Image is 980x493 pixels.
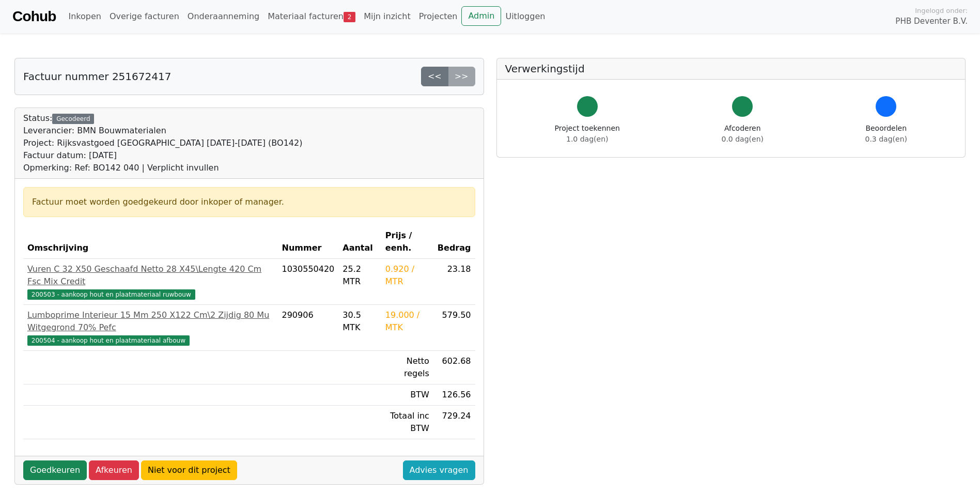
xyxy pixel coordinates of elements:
a: Cohub [12,4,56,29]
th: Nummer [278,225,339,259]
a: Projecten [415,6,462,27]
div: Lumboprime Interieur 15 Mm 250 X122 Cm\2 Zijdig 80 Mu Witgegrond 70% Pefc [27,309,274,334]
a: Goedkeuren [23,460,87,480]
div: Project: Rijksvastgoed [GEOGRAPHIC_DATA] [DATE]-[DATE] (BO142) [23,137,302,149]
a: Overige facturen [105,6,183,27]
a: Advies vragen [403,460,475,480]
a: << [421,67,448,86]
div: Gecodeerd [52,114,94,124]
td: 290906 [278,305,339,351]
td: 126.56 [433,384,475,406]
span: 2 [344,12,355,22]
a: Admin [461,6,501,26]
span: 0.0 dag(en) [722,135,764,143]
div: 0.920 / MTR [385,263,429,288]
a: Uitloggen [501,6,549,27]
td: 579.50 [433,305,475,351]
h5: Factuur nummer 251672417 [23,70,171,83]
span: Ingelogd onder: [915,6,968,16]
span: 0.3 dag(en) [865,135,907,143]
div: 19.000 / MTK [385,309,429,334]
td: BTW [381,384,433,406]
div: Beoordelen [865,123,907,145]
div: Factuur moet worden goedgekeurd door inkoper of manager. [32,196,466,208]
span: 200503 - aankoop hout en plaatmateriaal ruwbouw [27,289,195,300]
h5: Verwerkingstijd [505,63,957,75]
div: Afcoderen [722,123,764,145]
a: Materiaal facturen2 [263,6,360,27]
td: 1030550420 [278,259,339,305]
a: Vuren C 32 X50 Geschaafd Netto 28 X45\Lengte 420 Cm Fsc Mix Credit200503 - aankoop hout en plaatm... [27,263,274,300]
div: Factuur datum: [DATE] [23,149,302,162]
a: Afkeuren [89,460,139,480]
td: Netto regels [381,351,433,384]
td: Totaal inc BTW [381,406,433,439]
a: Inkopen [64,6,105,27]
th: Aantal [338,225,381,259]
div: Project toekennen [555,123,620,145]
a: Onderaanneming [183,6,263,27]
th: Omschrijving [23,225,278,259]
span: 1.0 dag(en) [566,135,608,143]
span: 200504 - aankoop hout en plaatmateriaal afbouw [27,335,190,346]
td: 729.24 [433,406,475,439]
th: Prijs / eenh. [381,225,433,259]
div: Vuren C 32 X50 Geschaafd Netto 28 X45\Lengte 420 Cm Fsc Mix Credit [27,263,274,288]
a: Lumboprime Interieur 15 Mm 250 X122 Cm\2 Zijdig 80 Mu Witgegrond 70% Pefc200504 - aankoop hout en... [27,309,274,346]
th: Bedrag [433,225,475,259]
div: Leverancier: BMN Bouwmaterialen [23,125,302,137]
td: 23.18 [433,259,475,305]
div: 30.5 MTK [343,309,377,334]
td: 602.68 [433,351,475,384]
div: Opmerking: Ref: BO142 040 | Verplicht invullen [23,162,302,174]
a: Niet voor dit project [141,460,237,480]
div: 25.2 MTR [343,263,377,288]
div: Status: [23,112,302,174]
span: PHB Deventer B.V. [895,16,968,27]
a: Mijn inzicht [360,6,415,27]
